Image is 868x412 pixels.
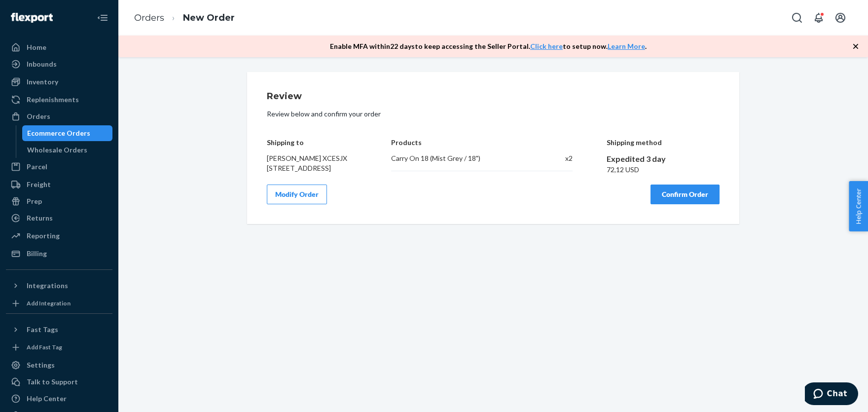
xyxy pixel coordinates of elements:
div: Returns [27,213,53,223]
a: Learn More [608,42,645,50]
div: Help Center [27,394,67,404]
a: New Order [183,12,235,23]
a: Orders [6,109,112,124]
a: Help Center [6,391,112,407]
a: Inventory [6,74,112,90]
a: Wholesale Orders [22,142,113,158]
button: Open notifications [809,8,829,28]
ol: breadcrumbs [126,3,243,33]
a: Add Fast Tag [6,341,112,353]
div: Ecommerce Orders [27,128,90,138]
div: Inbounds [27,59,57,69]
div: Parcel [27,162,47,172]
a: Returns [6,210,112,226]
h4: Shipping method [607,139,720,146]
div: Fast Tags [27,325,58,335]
button: Talk to Support [6,374,112,390]
div: Settings [27,360,55,370]
div: Wholesale Orders [27,145,87,155]
button: Fast Tags [6,322,112,337]
div: Add Fast Tag [27,343,62,351]
a: Add Integration [6,298,112,309]
a: Parcel [6,159,112,175]
div: Freight [27,180,51,189]
img: Flexport logo [11,13,53,23]
a: Ecommerce Orders [22,125,113,141]
h4: Products [391,139,572,146]
button: Modify Order [267,185,327,204]
a: Billing [6,246,112,262]
div: Prep [27,196,42,206]
button: Help Center [849,181,868,231]
div: Expedited 3 day [607,153,720,165]
h1: Review [267,92,720,102]
div: Carry On 18 (Mist Grey / 18") [391,153,534,163]
div: Inventory [27,77,58,87]
a: Freight [6,177,112,192]
div: Replenishments [27,95,79,105]
button: Confirm Order [651,185,720,204]
iframe: Apre un widget che permette di chattare con uno dei nostri agenti [805,382,858,407]
div: x 2 [544,153,573,163]
a: Replenishments [6,92,112,108]
p: Enable MFA within 22 days to keep accessing the Seller Portal. to setup now. . [330,41,647,51]
button: Open Search Box [787,8,807,28]
p: Review below and confirm your order [267,109,720,119]
a: Click here [530,42,563,50]
button: Integrations [6,278,112,294]
div: Home [27,42,46,52]
h4: Shipping to [267,139,358,146]
div: Add Integration [27,299,71,307]
div: Talk to Support [27,377,78,387]
a: Prep [6,193,112,209]
div: Integrations [27,281,68,291]
a: Home [6,39,112,55]
a: Orders [134,12,164,23]
div: Billing [27,249,47,259]
a: Inbounds [6,56,112,72]
a: Reporting [6,228,112,244]
button: Close Navigation [93,8,112,28]
div: 72,12 USD [607,165,720,175]
div: Orders [27,112,50,121]
span: [PERSON_NAME] XCESJX [STREET_ADDRESS] [267,154,347,172]
a: Settings [6,357,112,373]
button: Open account menu [831,8,850,28]
div: Reporting [27,231,60,241]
